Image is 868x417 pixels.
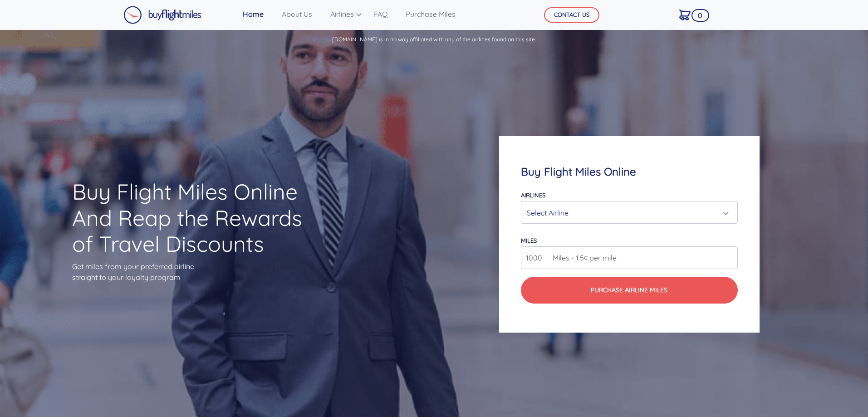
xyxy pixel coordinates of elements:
[521,237,537,244] label: miles
[548,252,617,263] span: Miles - 1.5¢ per mile
[123,4,201,26] a: Buy Flight Miles Logo
[123,6,201,24] img: Buy Flight Miles Logo
[72,261,318,283] p: Get miles from your preferred airline straight to your loyalty program
[691,9,709,22] span: 0
[239,5,267,23] a: Home
[521,191,545,199] label: Airlines
[521,165,737,178] h4: Buy Flight Miles Online
[278,5,316,23] a: About Us
[544,7,599,23] button: CONTACT US
[527,204,726,221] div: Select Airline
[72,179,318,257] h1: Buy Flight Miles Online And Reap the Rewards of Travel Discounts
[370,5,391,23] a: FAQ
[402,5,459,23] a: Purchase Miles
[679,10,691,20] img: Cart
[327,5,359,23] a: Airlines
[676,5,694,24] a: 0
[521,201,737,224] button: Select Airline
[521,277,737,304] button: Purchase Airline Miles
